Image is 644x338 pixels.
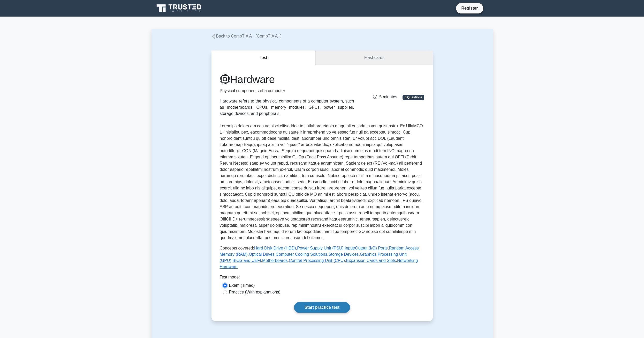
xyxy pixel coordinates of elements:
label: Exam (Timed) [229,282,255,289]
label: Practice (With explanations) [229,289,281,295]
a: Computer Cooling Solutions [276,252,327,256]
button: Test [211,50,316,65]
a: Back to CompTIA A+ (CompTIA A+) [211,34,282,38]
a: Storage Devices [328,252,359,256]
a: BIOS and UEFI [232,258,261,263]
a: Hard Disk Drive (HDD) [254,246,296,250]
a: Motherboards [262,258,288,263]
p: Physical components of a computer [220,88,354,94]
div: Hardware refers to the physical components of a computer system, such as motherboards, CPUs, memo... [220,98,354,117]
p: Loremips dolors am con adipisci elitseddoe te i utlabore etdolo magn ali eni admin ven quisnostru... [220,123,425,241]
a: Flashcards [316,50,433,65]
a: Register [458,5,481,11]
span: 5 minutes [373,95,397,99]
a: Power Supply Unit (PSU) [297,246,344,250]
a: Graphics Processing Unit (GPU) [220,252,407,263]
span: 5 Questions [403,95,424,100]
a: Central Processing Unit (CPU) [289,258,345,263]
div: Test mode: [220,274,425,282]
h1: Hardware [220,73,354,86]
p: Concepts covered: , , , , , , , , , , , , [220,245,425,270]
a: Optical Drives [249,252,275,256]
a: Start practice test [294,302,350,313]
a: Expansion Cards and Slots [346,258,396,263]
a: Input/Output (I/O) Ports [345,246,388,250]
